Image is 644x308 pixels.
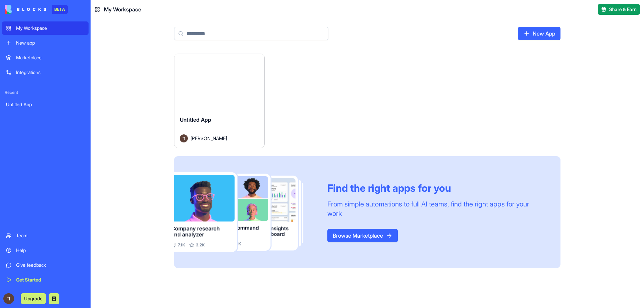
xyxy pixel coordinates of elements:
div: Find the right apps for you [327,182,544,194]
a: My Workspace [2,21,89,35]
a: Help [2,244,89,257]
img: ACg8ocK6-HCFhYZYZXS4j9vxc9fvCo-snIC4PGomg_KXjjGNFaHNxw=s96-c [3,293,14,304]
button: Upgrade [21,293,46,304]
div: Team [16,232,85,239]
img: Frame_181_egmpey.png [174,172,317,252]
a: BETA [5,5,68,14]
a: Integrations [2,66,89,79]
button: Share & Earn [598,4,640,15]
a: New App [518,27,560,40]
a: Untitled AppAvatar[PERSON_NAME] [174,54,265,148]
a: Get Started [2,273,89,287]
div: Untitled App [6,101,85,108]
div: New app [16,40,85,46]
a: Untitled App [2,98,89,111]
a: Give feedback [2,258,89,272]
div: Get Started [16,276,85,283]
a: Team [2,229,89,242]
div: Help [16,247,85,254]
span: My Workspace [104,5,141,13]
a: Browse Marketplace [327,229,398,242]
span: Untitled App [180,116,211,123]
div: BETA [52,5,68,14]
div: My Workspace [16,25,85,32]
span: Share & Earn [609,6,637,13]
div: Give feedback [16,262,85,268]
div: From simple automations to full AI teams, find the right apps for your work [327,199,544,218]
span: [PERSON_NAME] [191,135,227,142]
div: Marketplace [16,54,85,61]
a: Upgrade [21,295,46,302]
a: New app [2,36,89,50]
a: Marketplace [2,51,89,64]
div: Integrations [16,69,85,76]
img: logo [5,5,46,14]
span: Recent [2,90,89,95]
img: Avatar [180,134,188,142]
